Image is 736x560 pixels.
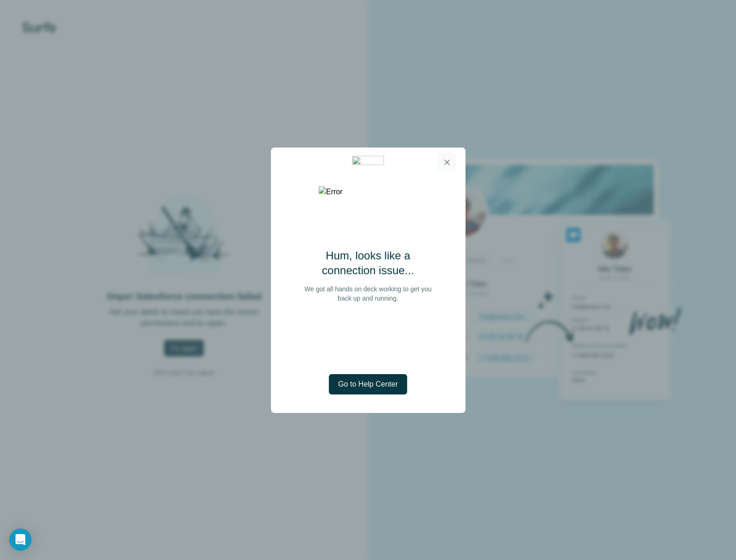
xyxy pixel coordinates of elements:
div: Open Intercom Messenger [9,529,31,551]
img: ee984817-2afc-4d2e-8c8b-ccde71b4f709 [352,156,384,168]
p: We got all hands on deck working to get you back up and running. [301,284,436,303]
h2: Hum, looks like a connection issue... [301,248,436,278]
span: Go to Help Center [338,379,398,390]
button: Go to Help Center [329,374,407,394]
img: Error [319,186,417,197]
